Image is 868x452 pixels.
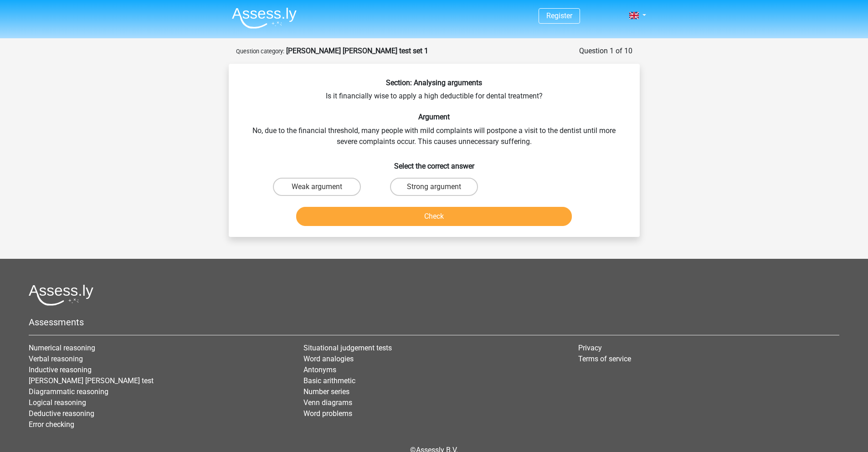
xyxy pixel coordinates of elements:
[232,7,297,29] img: Assessly
[29,344,95,352] a: Numerical reasoning
[303,409,352,418] a: Word problems
[578,354,631,363] a: Terms of service
[29,354,83,363] a: Verbal reasoning
[243,113,625,121] h6: Argument
[29,284,93,306] img: Assessly logo
[303,365,336,374] a: Antonyms
[286,46,428,55] strong: [PERSON_NAME] [PERSON_NAME] test set 1
[29,317,839,328] h5: Assessments
[29,409,94,418] a: Deductive reasoning
[303,387,349,396] a: Number series
[243,154,625,170] h6: Select the correct answer
[578,344,602,352] a: Privacy
[232,78,636,230] div: Is it financially wise to apply a high deductible for dental treatment? No, due to the financial ...
[296,207,572,226] button: Check
[303,344,392,352] a: Situational judgement tests
[236,48,284,55] small: Question category:
[29,420,74,429] a: Error checking
[303,354,354,363] a: Word analogies
[546,11,572,20] a: Register
[29,365,92,374] a: Inductive reasoning
[29,376,154,385] a: [PERSON_NAME] [PERSON_NAME] test
[29,398,86,407] a: Logical reasoning
[303,376,355,385] a: Basic arithmetic
[303,398,352,407] a: Venn diagrams
[390,178,478,196] label: Strong argument
[243,78,625,87] h6: Section: Analysing arguments
[29,387,108,396] a: Diagrammatic reasoning
[579,46,632,56] div: Question 1 of 10
[273,178,361,196] label: Weak argument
